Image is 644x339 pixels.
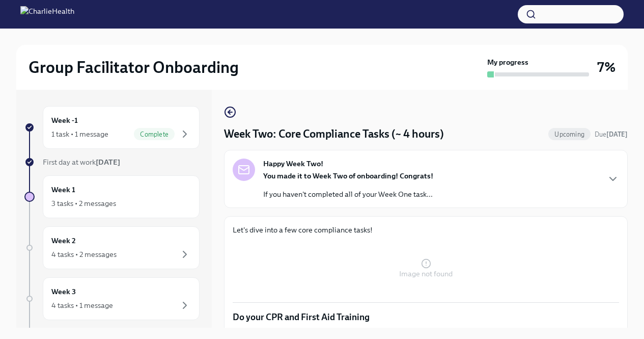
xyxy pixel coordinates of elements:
[24,277,200,320] a: Week 34 tasks • 1 message
[24,106,200,149] a: Week -11 task • 1 messageComplete
[233,225,619,235] p: Let's dive into a few core compliance tasks!
[548,131,591,138] span: Upcoming
[43,158,120,167] span: First day at work
[51,249,117,259] div: 4 tasks • 2 messages
[24,157,200,167] a: First day at work[DATE]
[263,189,433,199] p: If you haven't completed all of your Week One task...
[51,129,108,139] div: 1 task • 1 message
[597,58,615,76] h3: 7%
[263,171,433,180] strong: You made it to Week Two of onboarding! Congrats!
[96,158,120,167] strong: [DATE]
[20,6,74,22] img: CharlieHealth
[51,115,78,126] h6: Week -1
[487,57,528,67] strong: My progress
[51,235,76,246] h6: Week 2
[51,300,113,310] div: 4 tasks • 1 message
[134,131,175,138] span: Complete
[24,226,200,269] a: Week 24 tasks • 2 messages
[51,198,116,208] div: 3 tasks • 2 messages
[51,184,75,195] h6: Week 1
[51,286,76,297] h6: Week 3
[224,126,444,142] h4: Week Two: Core Compliance Tasks (~ 4 hours)
[233,311,619,323] p: Do your CPR and First Aid Training
[595,129,628,139] span: October 20th, 2025 10:00
[595,131,628,138] span: Due
[606,131,628,138] strong: [DATE]
[29,57,239,77] h2: Group Facilitator Onboarding
[24,175,200,218] a: Week 13 tasks • 2 messages
[233,243,619,294] button: Zoom image
[263,159,323,169] strong: Happy Week Two!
